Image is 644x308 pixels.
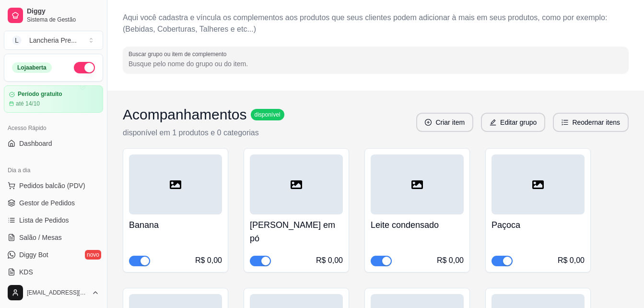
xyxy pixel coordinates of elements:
[19,215,69,225] span: Lista de Pedidos
[316,255,343,266] div: R$ 0,00
[123,127,284,139] p: disponível em 1 produtos e 0 categorias
[425,119,432,126] span: plus-circle
[553,113,629,132] button: ordered-listReodernar itens
[12,62,52,73] div: Loja aberta
[4,247,103,262] a: Diggy Botnovo
[123,106,247,123] h3: Acompanhamentos
[4,31,103,50] button: Select a team
[490,119,496,126] span: edit
[12,36,22,45] span: L
[19,139,52,148] span: Dashboard
[18,91,62,98] article: Período gratuito
[129,218,222,232] h4: Banana
[19,250,48,260] span: Diggy Bot
[129,50,230,58] label: Buscar grupo ou item de complemento
[19,233,62,242] span: Salão / Mesas
[4,120,103,136] div: Acesso Rápido
[562,119,568,126] span: ordered-list
[558,255,585,266] div: R$ 0,00
[19,198,75,208] span: Gestor de Pedidos
[123,12,629,35] p: Aqui você cadastra e víncula os complementos aos produtos que seus clientes podem adicionar à mai...
[4,178,103,193] button: Pedidos balcão (PDV)
[371,218,464,232] h4: Leite condensado
[27,7,99,16] span: Diggy
[19,267,33,277] span: KDS
[4,136,103,151] a: Dashboard
[4,4,103,27] a: DiggySistema de Gestão
[4,264,103,280] a: KDS
[29,36,77,45] div: Lancheria Pre ...
[16,100,40,107] article: até 14/10
[492,218,585,232] h4: Paçoca
[4,163,103,178] div: Dia a dia
[195,255,222,266] div: R$ 0,00
[129,59,623,69] input: Buscar grupo ou item de complemento
[437,255,464,266] div: R$ 0,00
[74,62,95,73] button: Alterar Status
[481,113,545,132] button: editEditar grupo
[416,113,473,132] button: plus-circleCriar item
[4,213,103,228] a: Lista de Pedidos
[4,281,103,304] button: [EMAIL_ADDRESS][DOMAIN_NAME]
[27,289,88,296] span: [EMAIL_ADDRESS][DOMAIN_NAME]
[253,111,282,118] span: disponível
[4,230,103,245] a: Salão / Mesas
[27,16,99,24] span: Sistema de Gestão
[4,195,103,211] a: Gestor de Pedidos
[250,218,343,245] h4: [PERSON_NAME] em pó
[4,85,103,113] a: Período gratuitoaté 14/10
[19,181,85,190] span: Pedidos balcão (PDV)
